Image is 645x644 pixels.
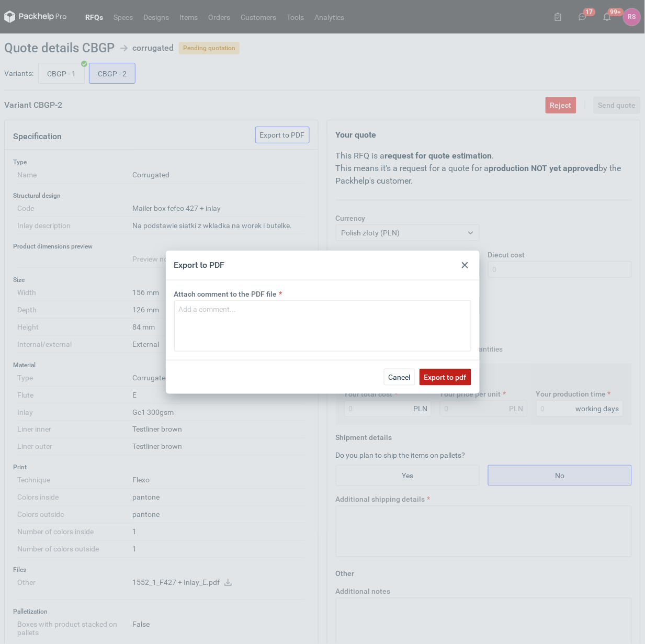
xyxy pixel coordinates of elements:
[384,369,415,386] button: Cancel
[424,374,467,381] span: Export to pdf
[174,289,277,299] label: Attach comment to the PDF file
[420,369,471,386] button: Export to pdf
[389,374,411,381] span: Cancel
[174,259,225,271] div: Export to PDF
